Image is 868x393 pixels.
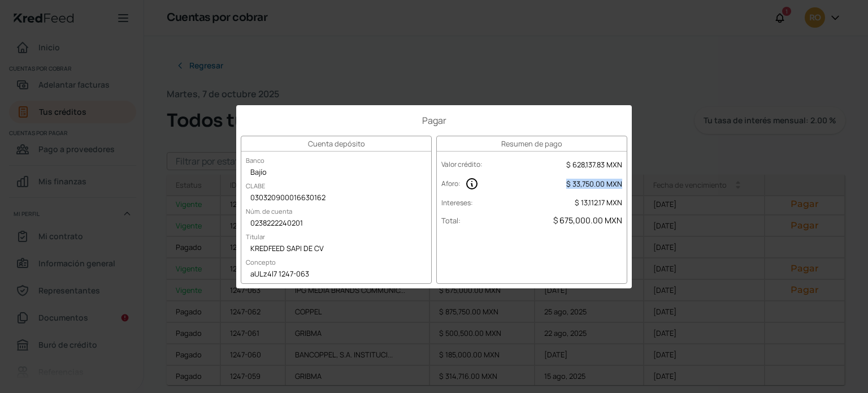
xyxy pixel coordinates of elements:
label: Intereses : [441,198,473,208]
span: $ 675,000.00 MXN [553,215,622,226]
label: Titular [241,228,270,245]
h3: Resumen de pago [437,136,627,152]
span: $ 33,750.00 MXN [566,179,622,189]
label: Aforo : [441,179,461,188]
div: 0238222240201 [241,215,431,232]
div: 030320900016630162 [241,190,431,207]
h1: Pagar [241,114,627,127]
label: Total : [441,215,461,226]
label: Valor crédito : [441,159,483,169]
label: Concepto [241,253,280,271]
span: $ 628,137.83 MXN [566,159,622,170]
span: $ 13,112.17 MXN [575,197,622,208]
div: aULz4l7 1247-063 [241,266,431,283]
div: Bajío [241,165,431,182]
h3: Cuenta depósito [241,136,431,152]
label: Núm. de cuenta [241,202,297,220]
label: CLABE [241,177,270,195]
label: Banco [241,152,269,169]
div: KREDFEED SAPI DE CV [241,241,431,258]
